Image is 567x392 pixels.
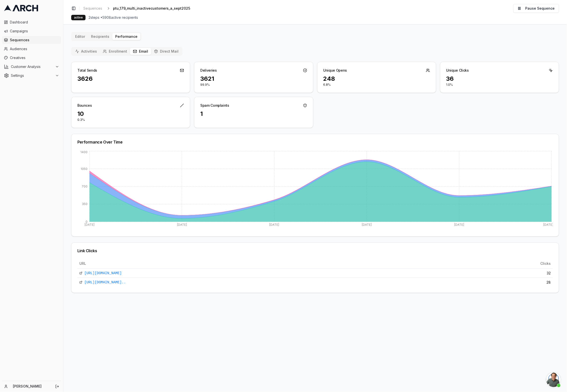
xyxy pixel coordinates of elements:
[10,29,59,34] span: Campaigns
[81,167,88,171] tspan: 1050
[544,223,553,227] tspan: [DATE]
[513,4,559,13] button: Pause Sequence
[83,6,102,11] span: Sequences
[2,72,61,80] button: Settings
[112,33,140,40] button: Performance
[446,75,553,83] div: 36
[130,48,151,55] button: Email
[88,33,112,40] button: Recipients
[2,27,61,35] a: Campaigns
[323,83,430,87] p: 6.8%
[2,36,61,44] a: Sequences
[177,223,187,227] tspan: [DATE]
[528,278,553,287] td: 28
[82,185,88,188] tspan: 700
[10,38,59,42] span: Sequences
[72,33,88,40] button: Editor
[80,150,88,154] tspan: 1400
[323,68,347,73] div: Unique Opens
[13,384,50,389] a: [PERSON_NAME]
[200,68,217,73] div: Deliveries
[528,259,553,268] th: Clicks
[446,83,553,87] p: 1.0%
[113,6,190,11] span: ptu_179_multi_inactivecustomers_a_sept2025
[10,55,59,60] span: Creatives
[11,73,53,78] span: Settings
[77,259,528,268] th: URL
[11,64,53,69] span: Customer Analysis
[2,18,61,26] a: Dashboard
[72,48,100,55] button: Activities
[89,15,138,20] span: 2 steps • 5908 active recipients
[546,372,561,387] div: Open chat
[362,223,372,227] tspan: [DATE]
[151,48,181,55] button: Direct Mail
[77,249,553,253] div: Link Clicks
[446,68,469,73] div: Unique Clicks
[77,68,97,73] div: Total Sends
[200,110,307,118] div: 1
[82,202,88,206] tspan: 350
[323,75,430,83] div: 248
[71,15,86,20] div: active
[54,383,61,390] button: Log out
[2,45,61,53] a: Audiences
[77,118,184,122] p: 0.3%
[10,20,59,25] span: Dashboard
[100,48,130,55] button: Enrollment
[77,103,92,108] div: Bounces
[84,271,122,276] a: [URL][DOMAIN_NAME]
[81,5,104,12] a: Sequences
[200,103,229,108] div: Spam Complaints
[86,220,88,224] tspan: 0
[2,54,61,62] a: Creatives
[77,140,553,144] div: Performance Over Time
[2,63,61,71] button: Customer Analysis
[77,75,184,83] div: 3626
[85,223,94,227] tspan: [DATE]
[10,46,59,51] span: Audiences
[270,223,279,227] tspan: [DATE]
[84,280,126,285] a: [URL][DOMAIN_NAME]..
[528,268,553,278] td: 32
[454,223,464,227] tspan: [DATE]
[200,75,307,83] div: 3621
[77,110,184,118] div: 10
[81,5,198,12] nav: breadcrumb
[200,83,307,87] p: 99.9%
